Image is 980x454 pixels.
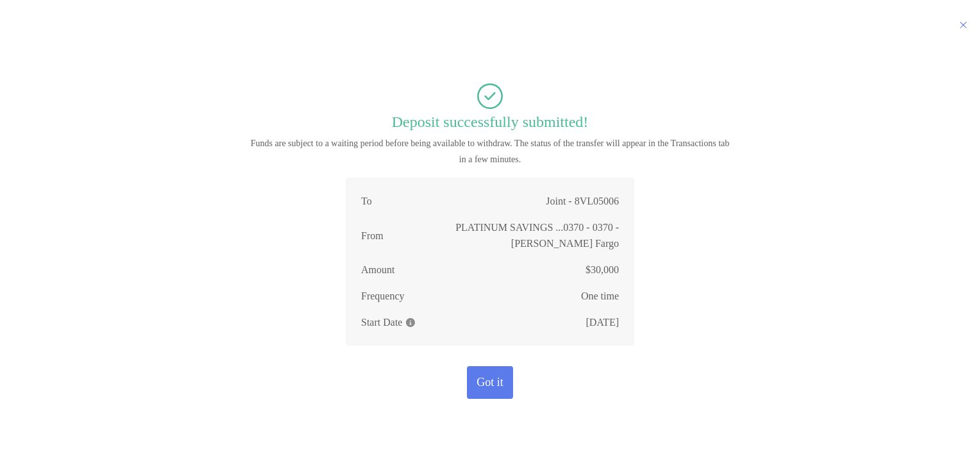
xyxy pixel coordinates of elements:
[361,262,394,278] p: Amount
[384,219,619,251] p: PLATINUM SAVINGS ...0370 - 0370 - [PERSON_NAME] Fargo
[586,314,619,330] p: [DATE]
[546,193,619,209] p: Joint - 8VL05006
[406,318,415,327] img: Information Icon
[581,288,619,304] p: One time
[361,219,384,251] p: From
[467,366,514,399] button: Got it
[361,288,405,304] p: Frequency
[361,314,415,330] p: Start Date
[361,193,372,209] p: To
[392,114,589,130] p: Deposit successfully submitted!
[586,262,619,278] p: $30,000
[249,135,731,167] p: Funds are subject to a waiting period before being available to withdraw. The status of the trans...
